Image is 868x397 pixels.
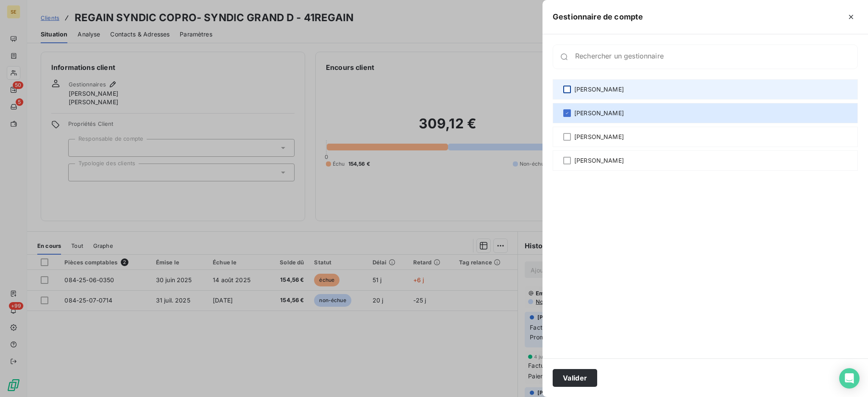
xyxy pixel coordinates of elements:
[574,133,624,141] span: [PERSON_NAME]
[574,85,624,94] span: [PERSON_NAME]
[574,156,624,165] span: [PERSON_NAME]
[839,368,860,389] div: Open Intercom Messenger
[553,11,643,23] h5: Gestionnaire de compte
[553,369,597,387] button: Valider
[574,109,624,117] span: [PERSON_NAME]
[575,53,857,61] input: placeholder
